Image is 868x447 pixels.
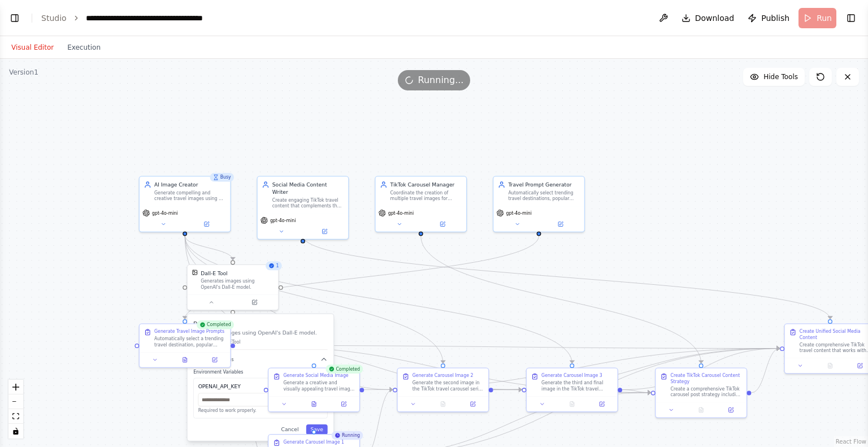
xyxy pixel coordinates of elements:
[526,367,618,412] div: Generate Carousel Image 3Generate the third and final image in the TikTok travel carousel series ...
[622,386,650,396] g: Edge from fb2300ca-cb15-452a-b345-6cd838e2c104 to 3de03b2d-18a6-45d9-bad2-25485060af96
[814,361,845,370] button: No output available
[303,227,345,236] button: Open in side panel
[677,8,739,28] button: Download
[8,380,23,394] button: zoom in
[670,386,742,398] div: Create a comprehensive TikTok carousel post strategy including captions, hashtags, posting instru...
[8,424,23,439] button: toggle interactivity
[201,270,227,277] div: Dall-E Tool
[7,10,23,26] button: Show left sidebar
[413,380,484,392] div: Generate the second image in the TikTok travel carousel series that builds upon the automatically...
[154,328,224,334] div: Generate Travel Image Prompts
[843,10,859,26] button: Show right sidebar
[41,12,213,24] nav: breadcrumb
[388,210,414,216] span: gpt-4o-mini
[193,369,328,375] label: Environment Variables
[763,72,798,81] span: Hide Tools
[277,424,303,435] button: Cancel
[193,329,328,336] p: Generates images using OpenAI's Dall-E model.
[197,320,234,329] div: Completed
[283,373,348,379] div: Generate Social Media Image
[8,394,23,409] button: zoom out
[270,218,296,223] span: gpt-4o-mini
[181,236,576,363] g: Edge from 486831c9-7dbf-4ca2-91ca-2ae7d62db41a to fb2300ca-cb15-452a-b345-6cd838e2c104
[198,408,323,414] p: Required to work properly.
[557,400,588,409] button: No output available
[743,68,805,86] button: Hide Tools
[272,181,344,196] div: Social Media Content Writer
[761,12,789,24] span: Publish
[198,383,241,390] div: OPENAI_API_KEY
[508,190,580,202] div: Automatically select trending travel destinations, popular travel styles, and engaging carousel t...
[331,400,357,409] button: Open in side panel
[192,270,198,275] img: DallETool
[193,320,328,327] h3: Dall-E Tool
[186,264,279,311] div: 1DallEToolDall-E ToolGenerates images using OpenAI's Dall-E model.Dall-E ToolGenerates images usi...
[743,8,794,28] button: Publish
[299,236,834,319] g: Edge from e5048533-01df-4efc-b60e-3986acaa31ab to 01a27a48-74f3-443e-9f04-63e01fa8a89c
[427,400,458,409] button: No output available
[332,431,363,440] div: Running
[418,73,464,87] span: Running...
[233,298,275,307] button: Open in side panel
[170,355,201,364] button: View output
[154,181,226,188] div: AI Image Creator
[257,176,349,240] div: Social Media Content WriterCreate engaging TikTok travel content that complements the generated i...
[541,380,613,392] div: Generate the third and final image in the TikTok travel carousel series that provides the climax ...
[493,176,585,232] div: Travel Prompt GeneratorAutomatically select trending travel destinations, popular travel styles, ...
[276,263,279,268] span: 1
[375,176,467,232] div: TikTok Carousel ManagerCoordinate the creation of multiple travel images for TikTok carousel post...
[541,373,602,379] div: Generate Carousel Image 3
[272,197,344,209] div: Create engaging TikTok travel content that complements the generated images. Write compelling cap...
[508,181,580,188] div: Travel Prompt Generator
[181,236,542,319] g: Edge from e7e1022b-3e44-4d1b-bcd0-da3b764142c8 to 3782141a-6a88-4200-9633-14e8be805b28
[325,364,363,374] div: Completed
[8,409,23,424] button: fit view
[202,355,227,364] button: Open in side panel
[655,367,747,418] div: Create TikTok Carousel Content StrategyCreate a comprehensive TikTok carousel post strategy inclu...
[235,342,522,393] g: Edge from 3782141a-6a88-4200-9633-14e8be805b28 to fb2300ca-cb15-452a-b345-6cd838e2c104
[413,373,474,379] div: Generate Carousel Image 2
[397,367,489,412] div: Generate Carousel Image 2Generate the second image in the TikTok travel carousel series that buil...
[390,190,462,202] div: Coordinate the creation of multiple travel images for TikTok carousel posts and provide posting g...
[41,14,67,23] a: Studio
[460,400,485,409] button: Open in side panel
[306,424,328,435] button: Save
[298,400,329,409] button: View output
[185,220,227,229] button: Open in side panel
[193,356,328,363] button: Advanced Options
[139,323,231,368] div: CompletedGenerate Travel Image PromptsAutomatically select a trending travel destination, popular...
[193,339,328,345] p: Class name: DallETool
[181,236,237,260] g: Edge from 486831c9-7dbf-4ca2-91ca-2ae7d62db41a to 245ab7df-b9b4-4df7-959c-e419f531bc08
[9,68,38,77] div: Version 1
[390,181,462,188] div: TikTok Carousel Manager
[752,345,780,396] g: Edge from 3de03b2d-18a6-45d9-bad2-25485060af96 to 01a27a48-74f3-443e-9f04-63e01fa8a89c
[506,210,532,216] span: gpt-4o-mini
[139,176,231,232] div: BusyAI Image CreatorGenerate compelling and creative travel images using AI image generation tool...
[181,236,447,363] g: Edge from 486831c9-7dbf-4ca2-91ca-2ae7d62db41a to 42d7a90b-6fa4-4345-8a90-003640de78f3
[417,236,705,363] g: Edge from 627bff67-7568-4180-a98e-621d7c07b563 to 3de03b2d-18a6-45d9-bad2-25485060af96
[5,41,60,54] button: Visual Editor
[201,279,274,290] div: Generates images using OpenAI's Dall-E model.
[685,406,717,415] button: No output available
[193,357,233,362] span: Advanced Options
[268,367,360,412] div: CompletedGenerate Social Media ImageGenerate a creative and visually appealing travel image based...
[210,173,234,182] div: Busy
[589,400,615,409] button: Open in side panel
[154,190,226,202] div: Generate compelling and creative travel images using AI image generation tools based on automatic...
[718,406,744,415] button: Open in side panel
[670,373,742,385] div: Create TikTok Carousel Content Strategy
[8,380,23,439] div: React Flow controls
[493,345,780,393] g: Edge from 42d7a90b-6fa4-4345-8a90-003640de78f3 to 01a27a48-74f3-443e-9f04-63e01fa8a89c
[540,220,581,229] button: Open in side panel
[154,336,226,348] div: Automatically select a trending travel destination, popular travel photography style, and engagin...
[836,439,866,445] a: React Flow attribution
[695,12,735,24] span: Download
[283,380,355,392] div: Generate a creative and visually appealing travel image based on the automatically generated imag...
[60,41,107,54] button: Execution
[422,220,463,229] button: Open in side panel
[235,342,780,352] g: Edge from 3782141a-6a88-4200-9633-14e8be805b28 to 01a27a48-74f3-443e-9f04-63e01fa8a89c
[152,210,178,216] span: gpt-4o-mini
[283,439,344,445] div: Generate Carousel Image 1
